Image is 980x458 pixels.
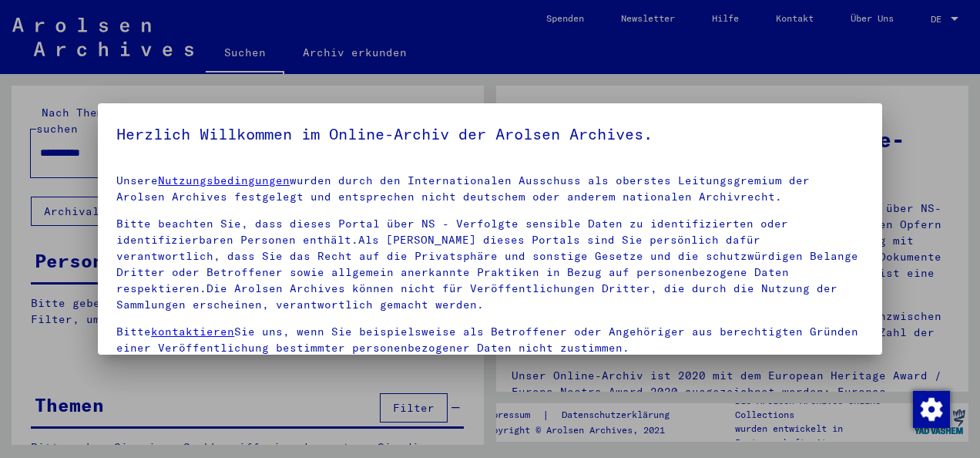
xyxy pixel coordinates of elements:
p: Bitte Sie uns, wenn Sie beispielsweise als Betroffener oder Angehöriger aus berechtigten Gründen ... [116,324,864,356]
p: Bitte beachten Sie, dass dieses Portal über NS - Verfolgte sensible Daten zu identifizierten oder... [116,216,864,313]
a: kontaktieren [151,325,234,338]
p: Unsere wurden durch den Internationalen Ausschuss als oberstes Leitungsgremium der Arolsen Archiv... [116,173,864,205]
div: Zustimmung ändern [912,390,949,427]
a: Nutzungsbedingungen [158,173,290,187]
h5: Herzlich Willkommen im Online-Archiv der Arolsen Archives. [116,122,864,146]
img: Zustimmung ändern [913,391,950,428]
